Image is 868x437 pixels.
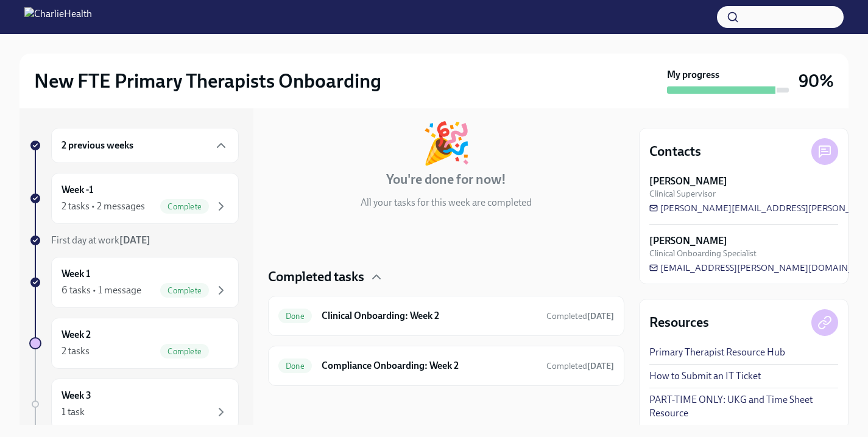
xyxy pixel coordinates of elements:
span: Completed [546,311,614,321]
span: August 28th, 2025 13:12 [546,310,614,322]
strong: [PERSON_NAME] [649,234,727,248]
a: DoneClinical Onboarding: Week 2Completed[DATE] [278,306,614,326]
p: All your tasks for this week are completed [361,196,532,209]
h4: You're done for now! [386,170,506,189]
h4: Completed tasks [268,268,364,286]
div: 1 task [62,405,85,419]
span: Complete [160,347,209,356]
a: Primary Therapist Resource Hub [649,346,785,359]
span: Done [278,312,312,321]
span: Clinical Supervisor [649,188,716,200]
img: CharlieHealth [24,7,92,27]
h4: Contacts [649,142,701,161]
a: How to Submit an IT Ticket [649,369,761,383]
a: First day at work[DATE] [29,234,239,247]
a: PART-TIME ONLY: UKG and Time Sheet Resource [649,393,838,420]
h6: Week 3 [62,389,91,402]
span: August 26th, 2025 08:13 [546,360,614,372]
a: DoneCompliance Onboarding: Week 2Completed[DATE] [278,356,614,376]
h6: Clinical Onboarding: Week 2 [322,309,537,323]
h3: 90% [799,70,834,92]
a: Week 22 tasksComplete [29,318,239,369]
span: Complete [160,202,209,211]
strong: [DATE] [587,311,614,321]
span: Done [278,362,312,371]
strong: [DATE] [119,234,150,246]
div: 🎉 [422,123,471,163]
strong: [PERSON_NAME] [649,175,727,188]
strong: My progress [667,68,719,82]
span: Complete [160,286,209,295]
strong: [DATE] [587,361,614,371]
div: 2 tasks [62,344,90,358]
div: Completed tasks [268,268,624,286]
div: 6 tasks • 1 message [62,284,141,297]
h6: Week 2 [62,328,91,341]
h6: Week -1 [62,183,93,197]
span: First day at work [51,234,150,246]
div: 2 previous weeks [51,128,239,163]
span: Completed [546,361,614,371]
a: Week -12 tasks • 2 messagesComplete [29,173,239,224]
a: Week 16 tasks • 1 messageComplete [29,257,239,308]
h6: Week 1 [62,267,90,281]
h6: Compliance Onboarding: Week 2 [322,359,537,372]
h4: Resources [649,313,709,332]
h2: New FTE Primary Therapists Onboarding [34,69,381,93]
div: 2 tasks • 2 messages [62,200,145,213]
h6: 2 previous weeks [62,139,133,152]
a: Week 31 task [29,379,239,430]
span: Clinical Onboarding Specialist [649,248,757,259]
